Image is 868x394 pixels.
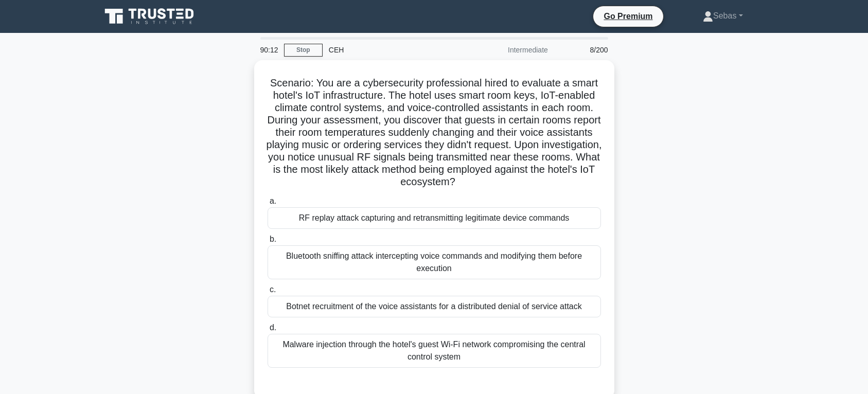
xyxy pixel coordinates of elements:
div: RF replay attack capturing and retransmitting legitimate device commands [268,207,601,229]
span: b. [270,235,276,243]
span: d. [270,323,276,332]
div: Intermediate [464,40,554,60]
div: Malware injection through the hotel's guest Wi-Fi network compromising the central control system [268,334,601,368]
div: Bluetooth sniffing attack intercepting voice commands and modifying them before execution [268,245,601,279]
div: CEH [323,40,464,60]
a: Sebas [678,6,767,26]
a: Go Premium [597,10,659,23]
span: a. [270,196,276,205]
span: c. [270,285,276,294]
div: Botnet recruitment of the voice assistants for a distributed denial of service attack [268,296,601,317]
h5: Scenario: You are a cybersecurity professional hired to evaluate a smart hotel's IoT infrastructu... [267,77,602,189]
div: 8/200 [554,40,614,60]
a: Stop [284,44,323,57]
div: 90:12 [254,40,284,60]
